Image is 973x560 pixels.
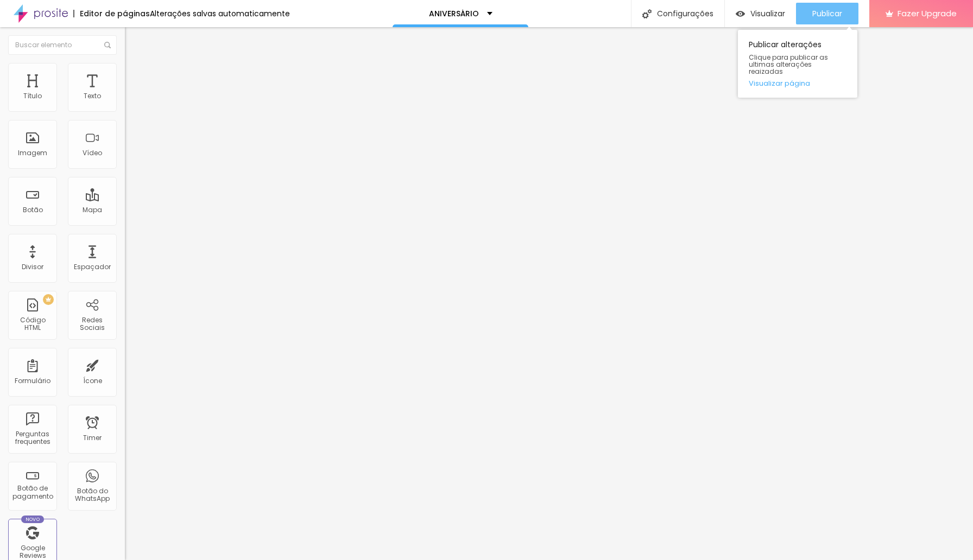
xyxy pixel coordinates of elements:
[11,430,54,446] div: Perguntas frequentes
[18,149,47,157] div: Imagem
[83,434,102,442] div: Timer
[104,42,111,48] img: Icone
[83,206,102,214] div: Mapa
[11,316,54,332] div: Código HTML
[21,516,45,523] div: Novo
[11,485,54,500] div: Botão de pagamento
[898,9,957,18] span: Fazer Upgrade
[736,9,745,18] img: view-1.svg
[71,316,113,332] div: Redes Sociais
[796,3,858,24] button: Publicar
[749,80,846,87] a: Visualizar página
[23,206,43,214] div: Botão
[125,27,973,560] iframe: Editor
[71,487,113,503] div: Botão do WhatsApp
[150,10,290,17] div: Alterações salvas automaticamente
[812,9,842,18] span: Publicar
[8,35,117,55] input: Buscar elemento
[750,9,785,18] span: Visualizar
[11,544,54,560] div: Google Reviews
[83,149,102,157] div: Vídeo
[83,377,102,385] div: Ícone
[738,30,857,98] div: Publicar alterações
[642,9,652,18] img: Icone
[22,263,43,271] div: Divisor
[73,10,150,17] div: Editor de páginas
[749,54,846,75] span: Clique para publicar as ultimas alterações reaizadas
[725,3,796,24] button: Visualizar
[15,377,50,385] div: Formulário
[23,92,42,100] div: Título
[74,263,111,271] div: Espaçador
[84,92,101,100] div: Texto
[429,10,479,17] p: ANIVERSÁRIO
